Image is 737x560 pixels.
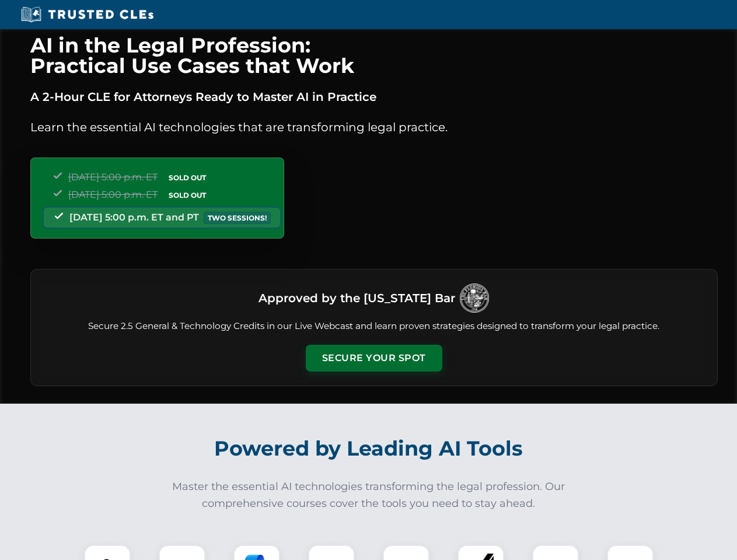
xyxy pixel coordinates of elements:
button: Secure Your Spot [306,345,442,372]
img: Logo [460,283,489,313]
p: Secure 2.5 General & Technology Credits in our Live Webcast and learn proven strategies designed ... [45,320,703,333]
h1: AI in the Legal Profession: Practical Use Cases that Work [30,35,718,76]
h3: Approved by the [US_STATE] Bar [259,288,455,309]
img: Trusted CLEs [18,6,157,23]
p: Master the essential AI technologies transforming the legal profession. Our comprehensive courses... [165,478,573,512]
p: Learn the essential AI technologies that are transforming legal practice. [30,118,718,136]
p: A 2-Hour CLE for Attorneys Ready to Master AI in Practice [30,87,718,106]
span: SOLD OUT [165,171,210,184]
span: SOLD OUT [165,189,210,201]
span: [DATE] 5:00 p.m. ET [68,171,158,183]
h2: Powered by Leading AI Tools [46,428,692,469]
span: [DATE] 5:00 p.m. ET [68,189,158,200]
